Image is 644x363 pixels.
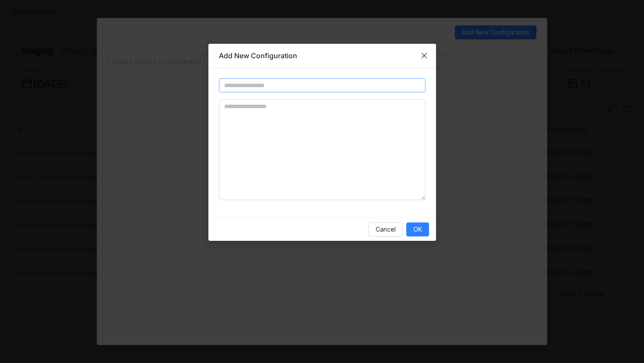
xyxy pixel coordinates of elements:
span: Cancel [376,225,396,234]
button: Cancel [369,222,403,236]
div: Add New Configuration [219,51,426,60]
button: OK [406,222,429,236]
button: Close [412,44,436,67]
span: OK [413,225,422,234]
